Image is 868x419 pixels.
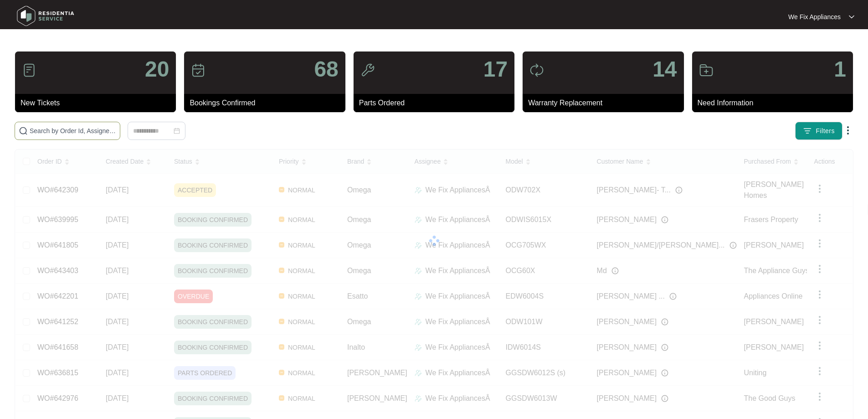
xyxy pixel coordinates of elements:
p: Need Information [698,98,853,109]
p: New Tickets [21,98,176,109]
p: Parts Ordered [359,98,514,109]
img: icon [360,63,375,78]
img: filter icon [803,126,812,135]
p: Warranty Replacement [528,98,683,109]
img: dropdown arrow [842,125,853,136]
p: 1 [834,58,846,80]
p: Bookings Confirmed [190,98,345,109]
button: filter iconFilters [795,122,842,140]
img: icon [191,63,205,78]
p: We Fix Appliances [788,12,841,21]
img: search-icon [19,126,28,135]
p: 20 [145,58,169,80]
img: icon [529,63,544,78]
img: residentia service logo [14,2,77,30]
img: icon [22,63,36,78]
p: 14 [652,58,677,80]
input: Search by Order Id, Assignee Name, Customer Name, Brand and Model [30,126,116,136]
img: icon [699,63,714,78]
p: 17 [483,58,508,80]
p: 68 [314,58,338,80]
img: dropdown arrow [849,15,854,19]
span: Filters [816,126,835,136]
